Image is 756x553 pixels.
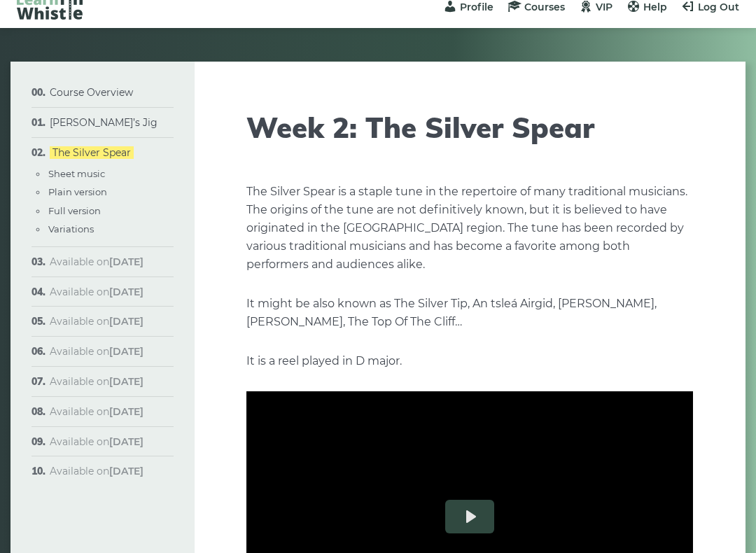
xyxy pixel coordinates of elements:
[109,465,143,477] strong: [DATE]
[109,315,143,328] strong: [DATE]
[50,315,143,328] span: Available on
[50,255,143,268] span: Available on
[109,345,143,358] strong: [DATE]
[109,286,143,298] strong: [DATE]
[109,435,143,448] strong: [DATE]
[246,183,693,274] p: The Silver Spear is a staple tune in the repertoire of many traditional musicians. The origins of...
[50,146,134,159] a: The Silver Spear
[246,111,693,144] h1: Week 2: The Silver Spear
[443,1,493,13] a: Profile
[50,375,143,388] span: Available on
[524,1,565,13] span: Courses
[50,465,143,477] span: Available on
[50,435,143,448] span: Available on
[48,168,105,179] a: Sheet music
[596,1,612,13] span: VIP
[50,286,143,298] span: Available on
[246,295,693,331] p: It might be also known as The Silver Tip, An tsleá Airgid, [PERSON_NAME], [PERSON_NAME], The Top ...
[681,1,739,13] a: Log Out
[48,186,107,197] a: Plain version
[48,205,101,216] a: Full version
[50,86,133,99] a: Course Overview
[507,1,565,13] a: Courses
[50,116,157,129] a: [PERSON_NAME]’s Jig
[579,1,612,13] a: VIP
[109,255,143,268] strong: [DATE]
[246,352,693,370] p: It is a reel played in D major.
[50,345,143,358] span: Available on
[109,375,143,388] strong: [DATE]
[460,1,493,13] span: Profile
[109,405,143,418] strong: [DATE]
[48,223,94,234] a: Variations
[50,405,143,418] span: Available on
[698,1,739,13] span: Log Out
[643,1,667,13] span: Help
[626,1,667,13] a: Help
